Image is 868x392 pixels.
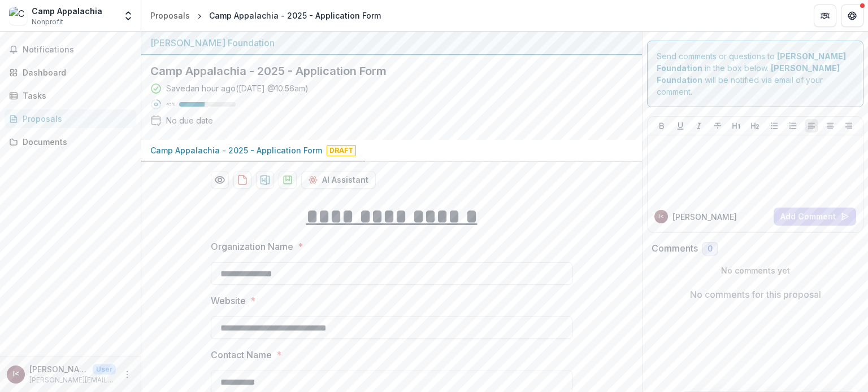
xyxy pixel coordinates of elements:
p: No comments for this proposal [690,288,821,301]
div: Isaac Mace <i.mace@campappalachia.org> [658,214,664,219]
button: Heading 1 [730,119,743,133]
button: Align Right [842,119,856,133]
nav: breadcrumb [146,7,385,24]
a: Dashboard [5,63,136,82]
button: Get Help [841,5,863,27]
button: Partners [814,5,836,27]
div: Tasks [23,90,127,102]
button: Strike [711,119,724,133]
button: Underline [674,119,687,133]
button: download-proposal [256,171,274,189]
button: Bold [655,119,669,133]
span: Draft [327,145,356,156]
div: Dashboard [23,67,127,78]
button: More [120,368,134,381]
button: Heading 2 [748,119,762,133]
span: Nonprofit [32,17,63,27]
button: Open entity switcher [120,5,136,27]
button: AI Assistant [301,171,376,189]
a: Proposals [146,7,194,24]
p: User [93,364,116,375]
button: Bullet List [767,119,781,133]
h2: Comments [652,243,698,254]
p: [PERSON_NAME] <[PERSON_NAME][EMAIL_ADDRESS][DOMAIN_NAME]> [29,363,88,375]
button: Preview 465330d3-962e-428f-a050-26e2f9f6e99f-0.pdf [211,171,229,189]
button: download-proposal [279,171,297,189]
h2: Camp Appalachia - 2025 - Application Form [150,64,615,78]
div: [PERSON_NAME] Foundation [150,36,633,50]
div: Documents [23,136,127,148]
p: Contact Name [211,348,272,362]
img: Camp Appalachia [9,7,27,25]
button: Ordered List [786,119,800,133]
div: Camp Appalachia [32,5,102,17]
a: Proposals [5,109,136,128]
p: [PERSON_NAME] [672,211,737,223]
span: Notifications [23,45,132,55]
p: 45 % [166,100,175,108]
p: Website [211,294,246,307]
div: Saved an hour ago ( [DATE] @ 10:56am ) [166,82,309,94]
button: Add Comment [774,208,856,226]
p: Organization Name [211,240,293,253]
button: Align Left [805,119,818,133]
p: [PERSON_NAME][EMAIL_ADDRESS][DOMAIN_NAME] [29,375,116,385]
a: Documents [5,133,136,151]
p: Camp Appalachia - 2025 - Application Form [150,144,322,156]
div: Camp Appalachia - 2025 - Application Form [209,10,381,21]
a: Tasks [5,86,136,105]
button: download-proposal [233,171,251,189]
button: Notifications [5,41,136,59]
div: Proposals [150,10,190,21]
div: Send comments or questions to in the box below. will be notified via email of your comment. [647,41,863,107]
div: Isaac Mace <i.mace@campappalachia.org> [13,371,19,378]
div: No due date [166,114,213,126]
div: Proposals [23,113,127,125]
p: No comments yet [652,265,859,276]
button: Align Center [823,119,837,133]
button: Italicize [692,119,706,133]
span: 0 [708,244,713,254]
